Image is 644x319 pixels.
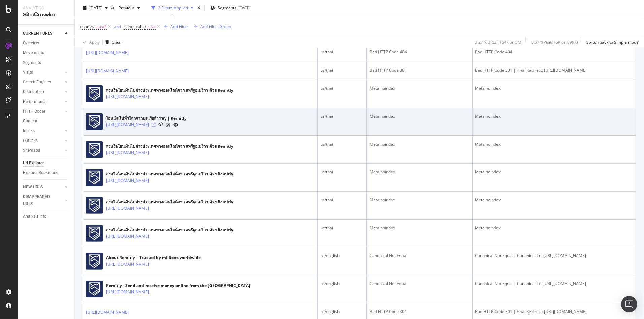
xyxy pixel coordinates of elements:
div: Canonical Not Equal [369,281,469,287]
div: times [196,5,202,11]
a: Search Engines [23,79,63,86]
a: [URL][DOMAIN_NAME] [86,68,129,74]
div: Bad HTTP Code 301 | Final Redirect: [URL][DOMAIN_NAME] [475,309,633,315]
div: Meta noindex [475,85,633,91]
a: Explorer Bookmarks [23,169,70,176]
div: Meta noindex [475,169,633,175]
div: 0.57 % Visits ( 5K on 899K ) [531,39,578,45]
div: us/thai [320,197,364,203]
a: Segments [23,59,70,66]
a: [URL][DOMAIN_NAME] [106,93,149,100]
span: = [95,24,98,29]
div: HTTP Codes [23,108,46,115]
div: Canonical Not Equal | Canonical To: [URL][DOMAIN_NAME] [475,281,633,287]
div: ส่งหรือโอนเงินไปต่างประเทศทางออนไลน์จาก สหรัฐอเมริกา ด้วย Remitly [106,227,233,233]
div: Add Filter Group [200,24,231,29]
div: NEW URLS [23,184,43,191]
a: [URL][DOMAIN_NAME] [106,121,149,128]
button: Add Filter Group [191,23,231,31]
a: Analysis Info [23,213,70,220]
a: Outlinks [23,137,63,144]
a: Visits [23,69,63,76]
a: [URL][DOMAIN_NAME] [86,309,129,316]
div: Bad HTTP Code 404 [475,49,633,55]
a: CURRENT URLS [23,30,63,37]
div: Meta noindex [369,113,469,119]
div: Clear [112,39,122,45]
div: us/english [320,281,364,287]
a: [URL][DOMAIN_NAME] [106,261,149,268]
div: Remitly - Send and receive money online from the [GEOGRAPHIC_DATA] [106,283,250,289]
div: Segments [23,59,41,66]
div: Movements [23,49,44,56]
div: Distribution [23,88,44,95]
button: Clear [103,37,122,48]
div: Meta noindex [475,197,633,203]
img: main image [86,253,103,270]
a: [URL][DOMAIN_NAME] [106,177,149,184]
div: ส่งหรือโอนเงินไปต่างประเทศทางออนไลน์จาก สหรัฐอเมริกา ด้วย Remitly [106,87,233,93]
a: Url Explorer [23,160,70,167]
div: CURRENT URLS [23,30,52,37]
span: Previous [116,5,135,11]
a: [URL][DOMAIN_NAME] [106,233,149,240]
div: Meta noindex [475,141,633,147]
div: 2 Filters Applied [158,5,188,11]
span: Segments [218,5,236,11]
img: main image [86,225,103,242]
span: = [147,24,149,29]
span: vs [110,4,116,10]
div: Meta noindex [369,197,469,203]
img: main image [86,197,103,214]
div: us/thai [320,113,364,119]
div: Inlinks [23,127,35,134]
div: Sitemaps [23,147,40,154]
button: Add Filter [161,23,188,31]
a: AI Url Details [166,121,171,128]
div: Content [23,118,37,125]
a: Sitemaps [23,147,63,154]
img: main image [86,169,103,186]
div: Bad HTTP Code 301 | Final Redirect: [URL][DOMAIN_NAME] [475,67,633,73]
div: us/thai [320,49,364,55]
div: Meta noindex [475,113,633,119]
div: Url Explorer [23,160,44,167]
div: Meta noindex [369,169,469,175]
img: main image [86,141,103,158]
div: Analytics [23,5,69,11]
a: Content [23,118,70,125]
div: Add Filter [170,24,188,29]
div: Bad HTTP Code 301 [369,309,469,315]
div: Performance [23,98,46,105]
a: [URL][DOMAIN_NAME] [106,289,149,295]
a: Performance [23,98,63,105]
button: Switch back to Simple mode [584,37,639,48]
div: ส่งหรือโอนเงินไปต่างประเทศทางออนไลน์จาก สหรัฐอเมริกา ด้วย Remitly [106,143,233,149]
button: View HTML Source [158,122,163,127]
div: Meta noindex [369,225,469,231]
button: 2 Filters Applied [149,3,196,13]
div: About Remitly | Trusted by millions worldwide [106,255,201,261]
div: us/english [320,309,364,315]
div: Switch back to Simple mode [586,39,639,45]
img: main image [86,113,103,130]
a: Overview [23,40,70,47]
div: ส่งหรือโอนเงินไปต่างประเทศทางออนไลน์จาก สหรัฐอเมริกา ด้วย Remitly [106,171,233,177]
span: country [80,24,94,29]
img: main image [86,85,103,102]
a: [URL][DOMAIN_NAME] [106,205,149,212]
button: and [114,23,121,30]
div: and [114,24,121,29]
div: Apply [89,39,100,45]
button: [DATE] [80,3,110,13]
a: DISAPPEARED URLS [23,193,63,207]
div: DISAPPEARED URLS [23,193,57,207]
span: No [150,22,156,31]
div: Meta noindex [475,225,633,231]
div: SiteCrawler [23,11,69,19]
button: Segments[DATE] [207,3,253,13]
a: Inlinks [23,127,63,134]
a: Distribution [23,88,63,95]
div: Meta noindex [369,85,469,91]
div: Visits [23,69,33,76]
